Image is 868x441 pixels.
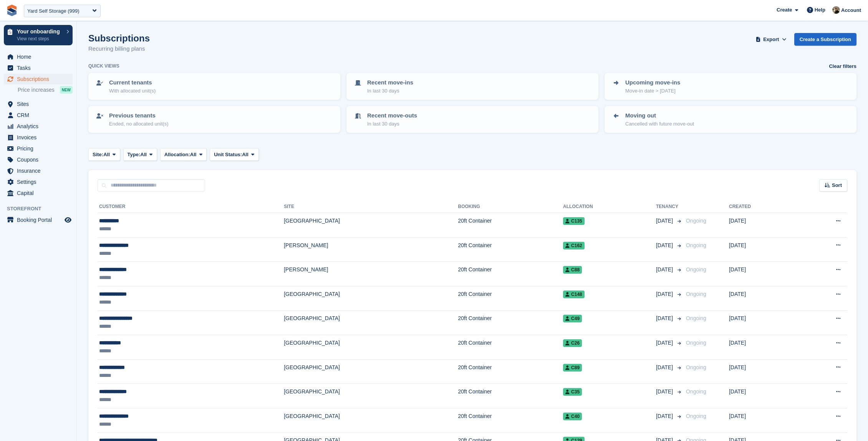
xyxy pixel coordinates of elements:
td: [DATE] [729,213,797,238]
span: Insurance [17,165,63,176]
a: menu [4,121,73,132]
th: Tenancy [656,201,683,213]
button: Site: All [88,148,120,161]
span: Create [777,6,792,14]
p: Previous tenants [109,111,169,120]
p: Recent move-outs [367,111,417,120]
td: [DATE] [729,286,797,311]
a: Previous tenants Ended, no allocated unit(s) [89,107,340,132]
a: menu [4,188,73,198]
a: Preview store [63,215,73,225]
button: Type: All [123,148,157,161]
a: menu [4,63,73,73]
span: Ongoing [686,218,706,224]
span: All [140,151,147,159]
p: Your onboarding [17,29,63,34]
th: Customer [98,201,284,213]
td: [PERSON_NAME] [284,262,458,286]
span: Ongoing [686,388,706,395]
span: [DATE] [656,339,674,347]
a: menu [4,51,73,62]
span: Ongoing [686,340,706,346]
button: Unit Status: All [210,148,258,161]
td: [GEOGRAPHIC_DATA] [284,359,458,384]
span: [DATE] [656,266,674,274]
a: Your onboarding View next steps [4,25,73,45]
span: C148 [563,291,585,298]
span: Home [17,51,63,62]
h1: Subscriptions [88,33,150,43]
span: Ongoing [686,364,706,370]
a: Recent move-ins In last 30 days [347,74,598,99]
td: 20ft Container [458,384,563,408]
span: Invoices [17,132,63,143]
td: [GEOGRAPHIC_DATA] [284,286,458,311]
p: Recent move-ins [367,78,413,87]
p: Moving out [625,111,694,120]
td: 20ft Container [458,213,563,238]
a: menu [4,165,73,176]
p: Current tenants [109,78,156,87]
a: menu [4,132,73,143]
span: Account [841,7,861,14]
span: [DATE] [656,363,674,372]
td: [DATE] [729,237,797,262]
span: C135 [563,217,585,225]
td: [DATE] [729,408,797,433]
p: With allocated unit(s) [109,87,156,95]
th: Booking [458,201,563,213]
span: Subscriptions [17,74,63,84]
td: 20ft Container [458,262,563,286]
span: Allocation: [164,151,190,159]
a: menu [4,99,73,109]
button: Allocation: All [160,148,207,161]
td: 20ft Container [458,286,563,311]
span: CRM [17,110,63,121]
th: Site [284,201,458,213]
span: Ongoing [686,266,706,273]
a: Recent move-outs In last 30 days [347,107,598,132]
span: [DATE] [656,217,674,225]
p: Ended, no allocated unit(s) [109,120,169,128]
div: Yard Self Storage (999) [27,7,80,15]
span: C26 [563,339,582,347]
a: menu [4,215,73,225]
span: Price increases [18,86,55,94]
span: Booking Portal [17,215,63,225]
span: C162 [563,242,585,249]
p: Move-in date > [DATE] [625,87,680,95]
td: 20ft Container [458,237,563,262]
span: Storefront [7,205,76,213]
button: Export [754,33,788,46]
a: menu [4,74,73,84]
span: Ongoing [686,413,706,419]
p: View next steps [17,35,63,42]
a: menu [4,110,73,121]
span: Capital [17,188,63,198]
td: [DATE] [729,359,797,384]
span: [DATE] [656,290,674,298]
span: Pricing [17,143,63,154]
span: [DATE] [656,314,674,322]
p: In last 30 days [367,120,417,128]
span: Tasks [17,63,63,73]
span: C40 [563,413,582,420]
a: Upcoming move-ins Move-in date > [DATE] [605,74,856,99]
img: Oliver Bruce [832,6,840,14]
a: menu [4,154,73,165]
a: Moving out Cancelled with future move-out [605,107,856,132]
td: [GEOGRAPHIC_DATA] [284,213,458,238]
td: [GEOGRAPHIC_DATA] [284,384,458,408]
td: 20ft Container [458,335,563,360]
td: 20ft Container [458,408,563,433]
span: Analytics [17,121,63,132]
td: [DATE] [729,384,797,408]
td: [PERSON_NAME] [284,237,458,262]
span: C89 [563,364,582,372]
th: Created [729,201,797,213]
img: stora-icon-8386f47178a22dfd0bd8f6a31ec36ba5ce8667c1dd55bd0f319d3a0aa187defe.svg [6,5,18,16]
span: C35 [563,388,582,396]
span: Ongoing [686,291,706,297]
td: [DATE] [729,335,797,360]
td: [DATE] [729,262,797,286]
